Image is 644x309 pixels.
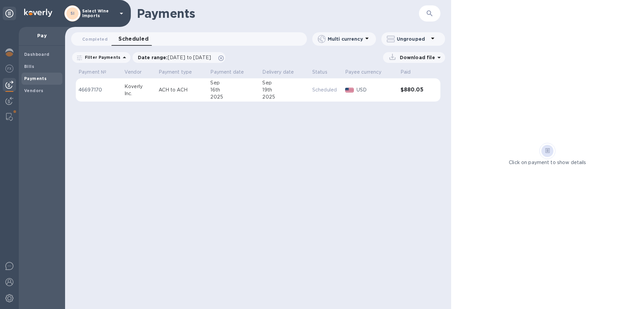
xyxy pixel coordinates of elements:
[312,69,327,76] p: Status
[24,52,50,57] b: Dashboard
[5,65,13,73] img: Foreign exchange
[24,76,47,81] b: Payments
[262,86,307,93] div: 19th
[210,69,253,76] span: Payment date
[210,86,257,93] div: 16th
[262,93,307,101] div: 2025
[210,69,244,76] p: Payment date
[262,69,303,76] span: Delivery date
[312,86,340,93] p: Scheduled
[509,159,586,166] p: Click on payment to show details
[312,69,336,76] span: Status
[118,34,149,44] span: Scheduled
[397,54,435,61] p: Download file
[78,69,106,76] p: Payment №
[345,69,382,76] p: Payee currency
[400,87,426,93] h3: $880.05
[124,69,142,76] p: Vendor
[70,11,75,16] b: SI
[400,69,411,76] p: Paid
[159,69,201,76] span: Payment type
[138,54,214,61] p: Date range :
[159,69,192,76] p: Payment type
[24,9,52,17] img: Logo
[124,83,153,90] div: Koverly
[262,79,307,86] div: Sep
[24,88,44,93] b: Vendors
[124,69,150,76] span: Vendor
[137,6,419,21] h1: Payments
[24,64,34,69] b: Bills
[82,36,108,43] span: Completed
[82,54,120,60] p: Filter Payments
[168,55,211,60] span: [DATE] to [DATE]
[78,86,119,93] p: 46697170
[3,7,16,20] div: Unpin categories
[345,88,354,92] img: USD
[24,32,60,39] p: Pay
[159,86,205,93] p: ACH to ACH
[210,93,257,101] div: 2025
[328,36,363,42] p: Multi currency
[78,69,115,76] span: Payment №
[357,86,395,93] p: USD
[345,69,390,76] span: Payee currency
[262,69,294,76] p: Delivery date
[397,36,429,42] p: Ungrouped
[82,9,116,18] p: Select Wine Imports
[132,52,225,63] div: Date range:[DATE] to [DATE]
[124,90,153,97] div: Inc.
[400,69,420,76] span: Paid
[210,79,257,86] div: Sep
